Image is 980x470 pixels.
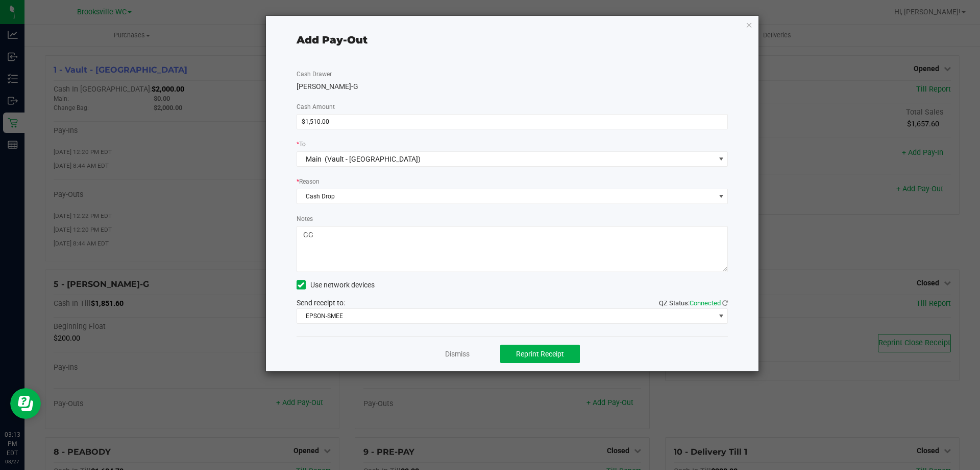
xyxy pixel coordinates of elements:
span: (Vault - [GEOGRAPHIC_DATA]) [325,155,421,163]
button: Reprint Receipt [500,345,580,363]
span: Connected [690,299,721,307]
span: EPSON-SMEE [297,309,715,323]
a: Dismiss [445,349,470,360]
span: Cash Amount [297,103,335,110]
span: Reprint Receipt [516,350,564,358]
label: Cash Drawer [297,70,332,79]
div: [PERSON_NAME]-G [297,81,728,92]
span: QZ Status: [659,299,728,307]
span: Send receipt to: [297,299,345,307]
label: Use network devices [297,280,375,290]
span: Cash Drop [297,189,715,204]
label: Reason [297,177,320,186]
span: Main [306,155,322,163]
iframe: Resource center [10,388,41,419]
label: To [297,140,306,149]
label: Notes [297,214,313,223]
div: Add Pay-Out [297,32,367,48]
